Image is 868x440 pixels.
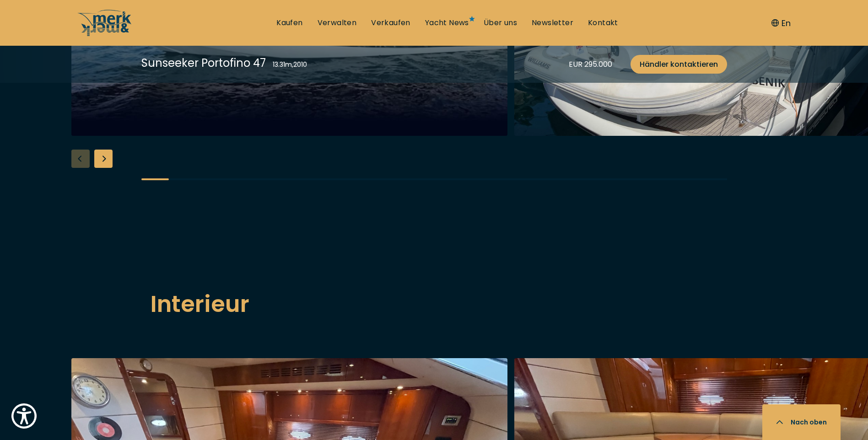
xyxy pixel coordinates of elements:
button: Show Accessibility Preferences [9,401,39,431]
a: Kaufen [276,18,302,28]
div: EUR 295.000 [569,59,612,70]
h2: Interieur [151,287,718,322]
button: En [771,17,791,29]
a: Verwalten [318,18,357,28]
div: 13.31 m , 2010 [273,60,307,70]
span: Händler kontaktieren [640,59,718,70]
a: Über uns [484,18,517,28]
div: Sunseeker Portofino 47 [141,55,266,71]
a: Newsletter [532,18,573,28]
button: Nach oben [762,404,841,440]
a: Händler kontaktieren [631,55,727,74]
a: Kontakt [588,18,618,28]
a: Yacht News [425,18,469,28]
div: Next slide [94,150,113,168]
a: Verkaufen [371,18,410,28]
